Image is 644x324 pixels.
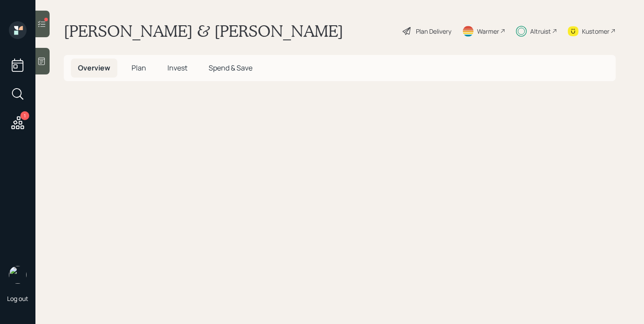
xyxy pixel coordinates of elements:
div: Altruist [530,27,551,36]
img: michael-russo-headshot.png [9,266,27,284]
div: Plan Delivery [416,27,451,36]
span: Overview [78,63,110,73]
span: Spend & Save [209,63,252,73]
div: Log out [7,294,28,303]
h1: [PERSON_NAME] & [PERSON_NAME] [64,21,343,41]
div: 1 [20,111,29,120]
div: Warmer [477,27,499,36]
div: Kustomer [582,27,609,36]
span: Plan [132,63,146,73]
span: Invest [167,63,187,73]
